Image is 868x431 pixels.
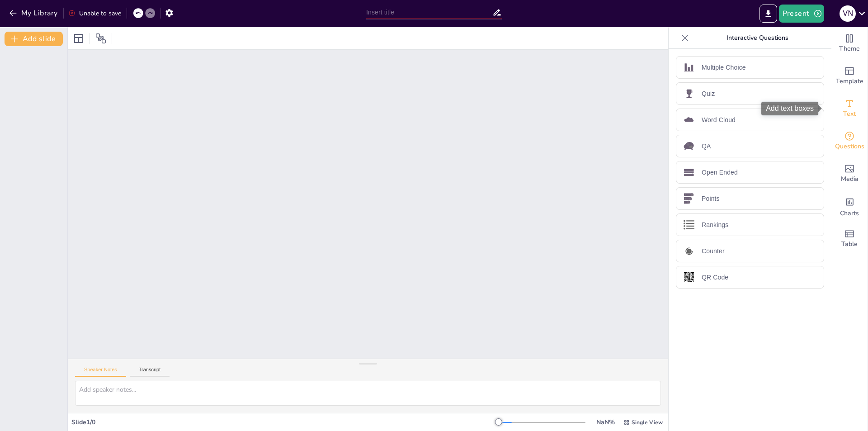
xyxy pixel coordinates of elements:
[95,33,106,44] span: Position
[831,157,868,190] div: Add images, graphics, shapes or video
[841,239,858,249] span: Table
[779,5,824,23] button: Present
[692,27,822,49] p: Interactive Questions
[684,219,694,230] img: Rankings icon
[831,92,868,125] div: Add text boxes
[702,89,715,99] p: Quiz
[843,109,856,119] span: Text
[840,5,856,22] div: V N
[594,418,616,426] div: NaN %
[831,27,868,60] div: Change the overall theme
[702,142,711,151] p: QA
[684,88,694,99] img: Quiz icon
[759,5,777,23] button: Export to PowerPoint
[684,62,694,73] img: Multiple Choice icon
[684,114,694,125] img: Word Cloud icon
[831,60,868,92] div: Add ready made slides
[836,76,863,86] span: Template
[702,168,738,177] p: Open Ended
[702,63,746,72] p: Multiple Choice
[684,167,694,178] img: Open Ended icon
[702,273,728,282] p: QR Code
[831,223,868,255] div: Add a table
[841,174,859,184] span: Media
[75,367,126,377] button: Speaker Notes
[702,194,720,204] p: Points
[840,208,859,218] span: Charts
[839,44,860,54] span: Theme
[840,5,856,23] button: V N
[71,418,499,426] div: Slide 1 / 0
[5,32,63,46] button: Add slide
[684,193,694,204] img: Points icon
[68,9,121,18] div: Unable to save
[831,190,868,223] div: Add charts and graphs
[684,272,694,283] img: QR Code icon
[7,6,61,20] button: My Library
[702,115,736,125] p: Word Cloud
[761,102,818,115] div: Add text boxes
[71,31,86,46] div: Layout
[831,125,868,157] div: Get real-time input from your audience
[684,141,694,152] img: QA icon
[684,246,694,256] img: Counter icon
[366,6,492,19] input: Insert title
[702,246,725,256] p: Counter
[632,419,663,426] span: Single View
[835,142,864,152] span: Questions
[130,367,170,377] button: Transcript
[702,220,728,230] p: Rankings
